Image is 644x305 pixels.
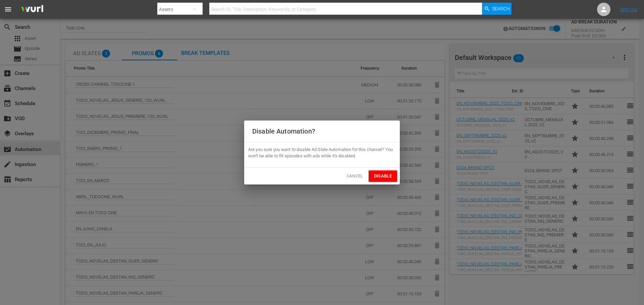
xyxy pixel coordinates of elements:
[620,7,638,12] a: Sign Out
[248,146,396,159] p: Are you sure you want to disable Ad Slate Automation for this channel? You won’t be able to fill ...
[492,3,510,15] span: Search
[374,172,392,180] span: Disable
[346,172,363,180] span: Cancel
[369,170,397,182] button: Disable
[344,170,366,182] button: Cancel
[4,5,12,13] span: menu
[252,126,392,137] h2: Disable Automation?
[16,2,48,17] img: ans4CAIJ8jUAAAAAAAAAAAAAAAAAAAAAAAAgQb4GAAAAAAAAAAAAAAAAAAAAAAAAJMjXAAAAAAAAAAAAAAAAAAAAAAAAgAT5G...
